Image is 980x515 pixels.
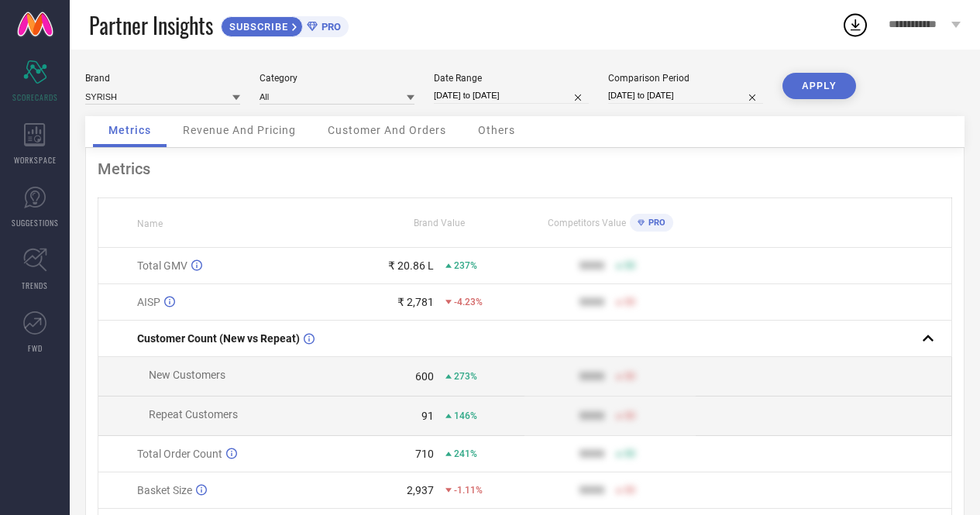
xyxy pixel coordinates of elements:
[579,484,604,496] div: 9999
[624,260,635,271] span: 50
[22,280,48,291] span: TRENDS
[98,160,952,178] div: Metrics
[624,485,635,496] span: 50
[579,410,604,422] div: 9999
[579,296,604,308] div: 9999
[137,448,222,460] span: Total Order Count
[137,218,163,229] span: Name
[260,73,414,84] div: Category
[579,370,604,383] div: 9999
[579,259,604,272] div: 9999
[454,485,483,496] span: -1.11%
[221,12,349,37] a: SUBSCRIBEPRO
[434,88,589,104] input: Select date range
[149,369,225,381] span: New Customers
[624,448,635,459] span: 50
[454,410,477,421] span: 146%
[454,448,477,459] span: 241%
[137,484,192,496] span: Basket Size
[183,124,296,136] span: Revenue And Pricing
[89,9,213,41] span: Partner Insights
[85,73,240,84] div: Brand
[12,91,58,103] span: SCORECARDS
[328,124,446,136] span: Customer And Orders
[548,218,626,228] span: Competitors Value
[414,218,465,228] span: Brand Value
[137,296,160,308] span: AISP
[14,154,57,166] span: WORKSPACE
[137,259,187,272] span: Total GMV
[421,410,434,422] div: 91
[624,297,635,307] span: 50
[624,371,635,382] span: 50
[608,73,763,84] div: Comparison Period
[454,371,477,382] span: 273%
[318,21,341,33] span: PRO
[149,408,238,421] span: Repeat Customers
[624,410,635,421] span: 50
[222,21,292,33] span: SUBSCRIBE
[407,484,434,496] div: 2,937
[12,217,59,228] span: SUGGESTIONS
[415,370,434,383] div: 600
[645,218,665,228] span: PRO
[397,296,434,308] div: ₹ 2,781
[434,73,589,84] div: Date Range
[388,259,434,272] div: ₹ 20.86 L
[478,124,515,136] span: Others
[579,448,604,460] div: 9999
[454,297,483,307] span: -4.23%
[137,332,300,345] span: Customer Count (New vs Repeat)
[841,11,869,39] div: Open download list
[28,342,43,354] span: FWD
[108,124,151,136] span: Metrics
[782,73,856,99] button: APPLY
[608,88,763,104] input: Select comparison period
[454,260,477,271] span: 237%
[415,448,434,460] div: 710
